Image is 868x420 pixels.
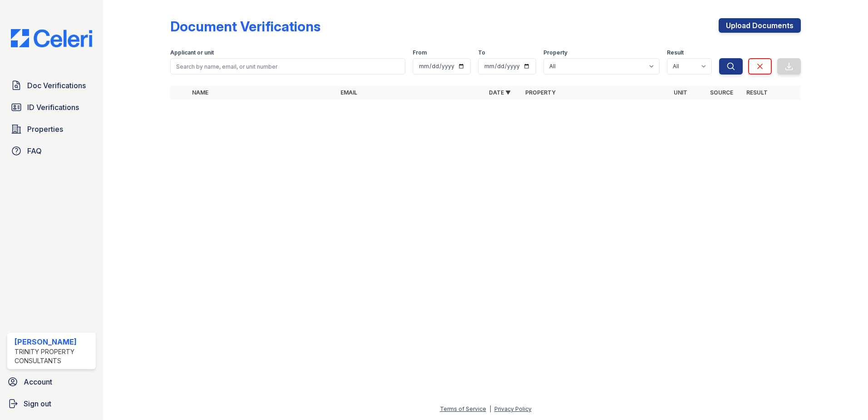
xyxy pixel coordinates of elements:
[674,89,687,96] a: Unit
[710,89,733,96] a: Source
[340,89,357,96] a: Email
[192,89,208,96] a: Name
[170,49,214,56] label: Applicant or unit
[489,405,491,412] div: |
[15,347,92,365] div: Trinity Property Consultants
[4,29,99,47] img: CE_Logo_Blue-a8612792a0a2168367f1c8372b55b34899dd931a85d93a1a3d3e32e68fde9ad4.png
[667,49,684,56] label: Result
[170,18,321,35] div: Document Verifications
[525,89,556,96] a: Property
[7,98,96,116] a: ID Verifications
[4,373,99,391] a: Account
[7,120,96,138] a: Properties
[7,76,96,95] a: Doc Verifications
[543,49,567,56] label: Property
[27,145,42,156] span: FAQ
[478,49,485,56] label: To
[170,58,405,75] input: Search by name, email, or unit number
[440,405,486,412] a: Terms of Service
[489,89,511,96] a: Date ▼
[746,89,768,96] a: Result
[4,395,99,413] a: Sign out
[27,124,63,135] span: Properties
[7,142,96,160] a: FAQ
[24,398,51,409] span: Sign out
[27,80,86,91] span: Doc Verifications
[719,18,801,33] a: Upload Documents
[494,405,532,412] a: Privacy Policy
[27,102,79,113] span: ID Verifications
[413,49,427,56] label: From
[24,376,52,387] span: Account
[15,336,92,347] div: [PERSON_NAME]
